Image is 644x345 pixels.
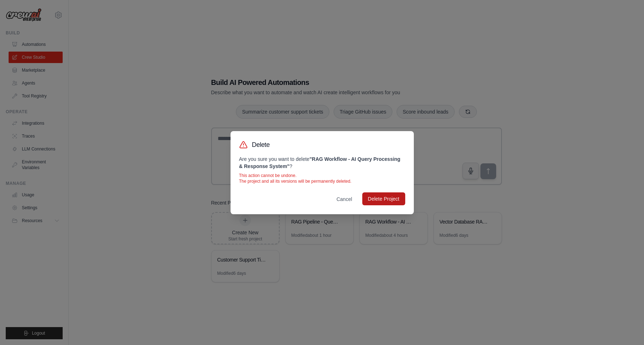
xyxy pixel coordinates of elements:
h3: Delete [252,140,270,150]
button: Delete Project [362,192,405,205]
iframe: Chat Widget [608,311,644,345]
p: The project and all its versions will be permanently deleted. [239,178,405,184]
p: Are you sure you want to delete ? [239,155,405,170]
strong: " RAG Workflow - AI Query Processing & Response System " [239,156,401,169]
p: This action cannot be undone. [239,173,405,178]
button: Cancel [331,193,358,206]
